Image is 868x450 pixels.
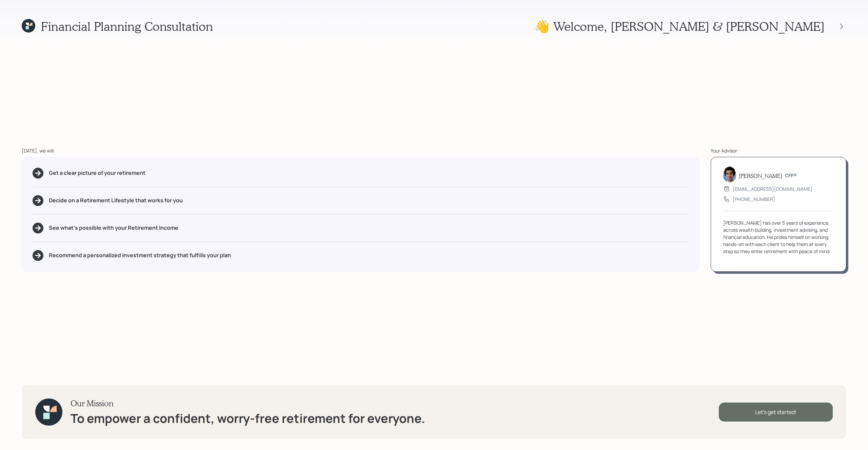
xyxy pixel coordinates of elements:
[719,403,833,422] div: Let's get started!
[733,196,775,203] div: [PHONE_NUMBER]
[71,398,425,408] h3: Our Mission
[711,147,846,154] div: Your Advisor
[71,411,425,426] h1: To empower a confident, worry-free retirement for everyone.
[49,252,231,259] h5: Recommend a personalized investment strategy that fulfills your plan
[723,219,834,255] div: [PERSON_NAME] has over 5 years of experience across wealth building, investment advising, and fin...
[22,147,700,154] div: [DATE], we will:
[723,166,736,182] img: harrison-schaefer-headshot-2.png
[49,170,145,176] h5: Get a clear picture of your retirement
[739,172,782,179] h5: [PERSON_NAME]
[785,173,797,179] h6: CFP®
[49,225,178,231] h5: See what's possible with your Retirement Income
[733,185,812,192] div: [EMAIL_ADDRESS][DOMAIN_NAME]
[49,197,183,204] h5: Decide on a Retirement Lifestyle that works for you
[534,19,825,34] h1: 👋 Welcome , [PERSON_NAME] & [PERSON_NAME]
[41,19,213,34] h1: Financial Planning Consultation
